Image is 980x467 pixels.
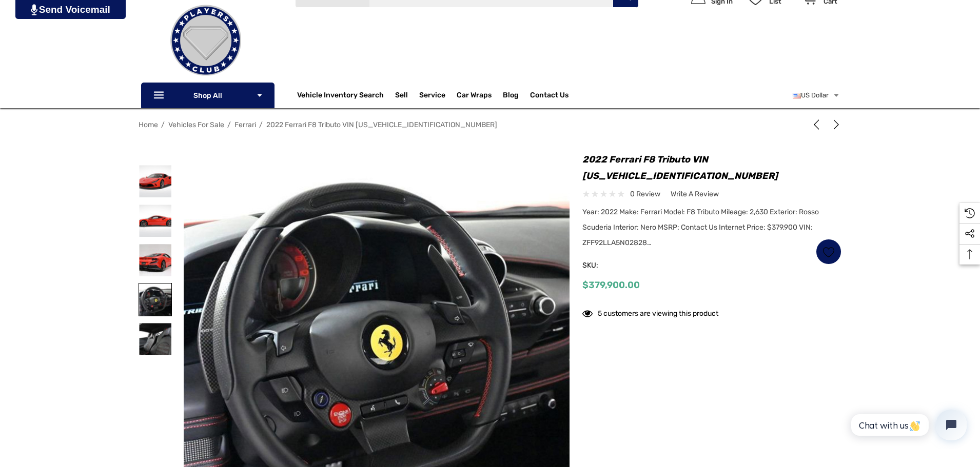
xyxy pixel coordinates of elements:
a: Home [139,120,158,129]
span: Car Wraps [457,91,492,102]
img: For Sale 2022 Ferrari F8 Tributo VIN ZFF92LLA5N0282815 [139,205,171,237]
a: Ferrari [234,120,256,129]
img: For Sale 2022 Ferrari F8 Tributo VIN ZFF92LLA5N0282815 [139,283,171,316]
a: Write a Review [671,188,719,200]
nav: Breadcrumb [139,116,841,134]
a: Blog [503,91,519,102]
a: Wish List [816,239,841,265]
span: Write a Review [671,190,719,199]
a: Next [827,119,841,130]
svg: Icon Line [152,90,168,101]
svg: Social Media [965,229,975,239]
a: Previous [811,119,826,130]
a: Car Wraps [457,85,503,106]
a: Service [419,91,445,102]
svg: Wish List [823,246,835,258]
p: Shop All [141,83,275,108]
img: For Sale 2022 Ferrari F8 Tributo VIN ZFF92LLA5N0282815 [139,323,171,355]
span: $379,900.00 [582,279,640,291]
svg: Recently Viewed [965,208,975,218]
svg: Top [959,249,980,259]
img: For Sale 2022 Ferrari F8 Tributo VIN ZFF92LLA5N0282815 [139,165,171,197]
a: Vehicles For Sale [168,120,224,129]
img: For Sale 2022 Ferrari F8 Tributo VIN ZFF92LLA5N0282815 [139,244,171,276]
h1: 2022 Ferrari F8 Tributo VIN [US_VEHICLE_IDENTIFICATION_NUMBER] [582,151,841,184]
a: Contact Us [530,91,569,102]
span: SKU: [582,258,634,273]
div: 5 customers are viewing this product [582,304,718,320]
span: Year: 2022 Make: Ferrari Model: F8 Tributo Mileage: 2,630 Exterior: Rosso Scuderia Interior: Nero... [582,208,819,247]
img: PjwhLS0gR2VuZXJhdG9yOiBHcmF2aXQuaW8gLS0+PHN2ZyB4bWxucz0iaHR0cDovL3d3dy53My5vcmcvMjAwMC9zdmciIHhtb... [31,4,37,15]
span: Sell [395,91,408,102]
a: USD [793,85,840,106]
a: Sell [395,85,419,106]
svg: Icon Arrow Down [256,92,263,99]
a: Vehicle Inventory Search [297,91,384,102]
span: 0 review [630,188,660,200]
a: 2022 Ferrari F8 Tributo VIN [US_VEHICLE_IDENTIFICATION_NUMBER] [266,120,497,129]
iframe: Tidio Chat [840,401,975,449]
